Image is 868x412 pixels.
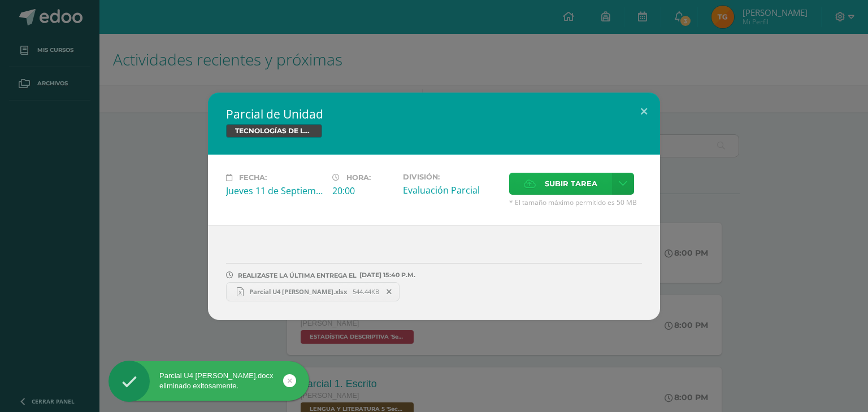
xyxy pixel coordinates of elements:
[226,106,642,122] h2: Parcial de Unidad
[403,173,500,181] label: División:
[238,271,357,279] span: REALIZASTE LA ÚLTIMA ENTREGA EL
[226,185,323,197] div: Jueves 11 de Septiembre
[509,198,642,207] span: * El tamaño máximo permitido es 50 MB
[108,371,309,391] div: Parcial U4 [PERSON_NAME].docx eliminado exitosamente.
[545,173,597,194] span: Subir tarea
[226,282,400,301] a: Parcial U4 [PERSON_NAME].xlsx 544.44KB
[346,173,371,182] span: Hora:
[353,287,379,296] span: 544.44KB
[628,93,660,131] button: Close (Esc)
[332,185,394,197] div: 20:00
[226,124,322,138] span: TECNOLOGÍAS DE LA INFORMACIÓN Y LA COMUNICACIÓN 5
[239,173,267,182] span: Fecha:
[403,184,500,196] div: Evaluación Parcial
[244,287,353,296] span: Parcial U4 [PERSON_NAME].xlsx
[380,286,399,298] span: Remover entrega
